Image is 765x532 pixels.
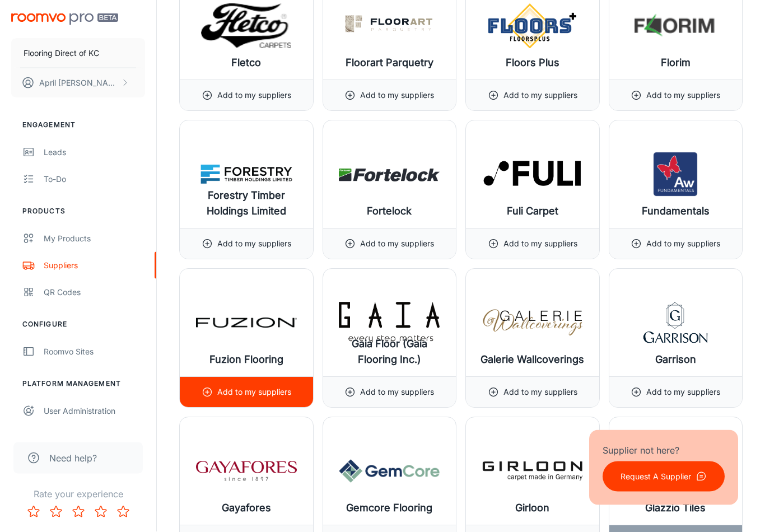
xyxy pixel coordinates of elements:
[67,501,90,523] button: Rate 3 star
[646,90,720,102] p: Add to my suppliers
[367,204,412,220] h6: Fortelock
[515,501,549,516] h6: Girloon
[625,301,726,346] img: Garrison
[603,444,725,457] p: Supplier not here?
[661,55,691,71] h6: Florim
[44,405,145,417] div: User Administration
[196,152,297,197] img: Forestry Timber Holdings Limited
[503,386,577,399] p: Add to my suppliers
[625,4,726,49] img: Florim
[339,449,440,494] img: Gemcore Flooring
[503,90,577,102] p: Add to my suppliers
[360,90,434,102] p: Add to my suppliers
[189,188,304,220] h6: Forestry Timber Holdings Limited
[332,337,447,368] h6: Gaia Floor (Gaia Flooring Inc.)
[339,301,440,346] img: Gaia Floor (Gaia Flooring Inc.)
[217,90,291,102] p: Add to my suppliers
[646,386,720,399] p: Add to my suppliers
[507,204,558,220] h6: Fuli Carpet
[503,238,577,250] p: Add to my suppliers
[603,461,725,492] button: Request A Supplier
[482,301,583,346] img: Galerie Wallcoverings
[217,386,291,399] p: Add to my suppliers
[222,501,271,516] h6: Gayafores
[44,232,145,245] div: My Products
[11,68,145,97] button: April [PERSON_NAME]
[231,55,261,71] h6: Fletco
[481,352,584,368] h6: Galerie Wallcoverings
[196,4,297,49] img: Fletco
[346,501,432,516] h6: Gemcore Flooring
[196,449,297,494] img: Gayafores
[339,152,440,197] img: Fortelock
[11,13,118,25] img: Roomvo PRO Beta
[482,449,583,494] img: Girloon
[44,146,145,158] div: Leads
[44,286,145,298] div: QR Codes
[346,55,433,71] h6: Floorart Parquetry
[506,55,559,71] h6: Floors Plus
[209,352,283,368] h6: Fuzion Flooring
[22,501,45,523] button: Rate 1 star
[44,259,145,272] div: Suppliers
[625,152,726,197] img: Fundamentals
[339,4,440,49] img: Floorart Parquetry
[112,501,134,523] button: Rate 5 star
[49,451,97,465] span: Need help?
[482,152,583,197] img: Fuli Carpet
[482,4,583,49] img: Floors Plus
[217,238,291,250] p: Add to my suppliers
[642,204,710,220] h6: Fundamentals
[90,501,112,523] button: Rate 4 star
[196,301,297,346] img: Fuzion Flooring
[11,39,145,68] button: Flooring Direct of KC
[646,238,720,250] p: Add to my suppliers
[360,386,434,399] p: Add to my suppliers
[39,77,118,89] p: April [PERSON_NAME]
[44,173,145,185] div: To-do
[9,487,147,501] p: Rate your experience
[24,47,99,59] p: Flooring Direct of KC
[44,346,145,358] div: Roomvo Sites
[655,352,696,368] h6: Garrison
[360,238,434,250] p: Add to my suppliers
[645,501,706,516] h6: Glazzio Tiles
[45,501,67,523] button: Rate 2 star
[621,470,691,483] p: Request A Supplier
